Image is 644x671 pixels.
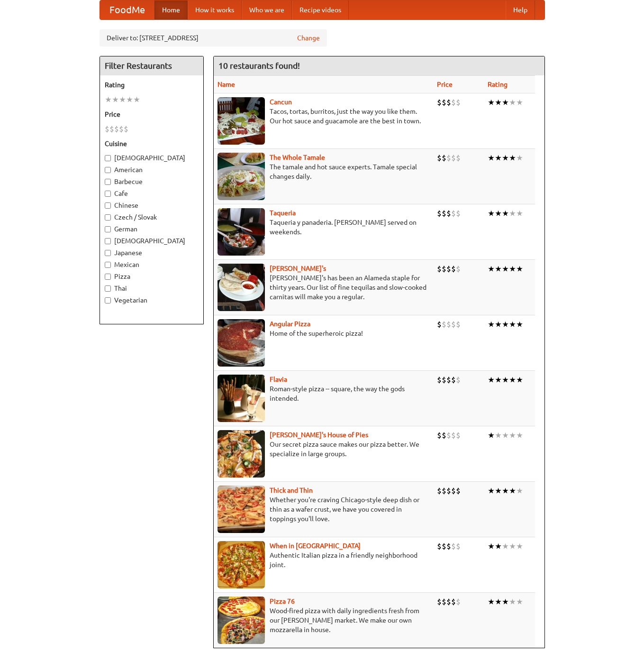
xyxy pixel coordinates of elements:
li: ★ [488,375,495,385]
p: Authentic Italian pizza in a friendly neighborhood joint. [218,551,430,570]
li: $ [442,319,446,330]
li: ★ [509,264,516,274]
input: Czech / Slovak [105,214,111,221]
label: Cafe [105,189,199,198]
li: ★ [516,319,523,330]
li: ★ [488,319,495,330]
b: Angular Pizza [270,320,310,328]
li: ★ [509,153,516,163]
li: ★ [509,430,516,441]
img: wheninrome.jpg [218,541,265,588]
label: Japanese [105,248,199,257]
img: taqueria.jpg [218,208,265,256]
li: ★ [516,97,523,108]
p: Our secret pizza sauce makes our pizza better. We specialize in large groups. [218,440,430,459]
div: Deliver to: [STREET_ADDRESS] [100,29,327,46]
a: Flavia [270,376,287,383]
li: $ [442,541,446,552]
li: $ [446,597,451,607]
li: $ [456,597,461,607]
li: ★ [502,97,509,108]
li: ★ [502,375,509,385]
li: ★ [516,208,523,219]
b: Thick and Thin [270,487,313,494]
li: $ [446,541,451,552]
input: Cafe [105,191,111,197]
li: $ [437,264,442,274]
li: ★ [495,597,502,607]
li: $ [456,208,461,219]
li: ★ [133,94,140,105]
li: $ [456,153,461,163]
h5: Cuisine [105,139,199,148]
a: Price [437,81,453,88]
a: How it works [188,0,242,19]
li: $ [446,264,451,274]
li: $ [446,486,451,496]
li: ★ [516,597,523,607]
h4: Filter Restaurants [100,56,203,75]
li: ★ [502,486,509,496]
li: ★ [509,208,516,219]
a: Cancun [270,98,292,106]
li: $ [456,486,461,496]
a: Name [218,81,235,88]
li: $ [442,264,446,274]
li: ★ [516,541,523,552]
b: [PERSON_NAME]'s [270,265,326,272]
li: $ [442,97,446,108]
label: Pizza [105,272,199,281]
a: [PERSON_NAME]'s House of Pies [270,431,368,439]
p: Tacos, tortas, burritos, just the way you like them. Our hot sauce and guacamole are the best in ... [218,107,430,126]
li: $ [114,124,119,134]
li: $ [446,153,451,163]
li: ★ [495,264,502,274]
li: $ [451,153,456,163]
a: Home [154,0,188,19]
a: Pizza 76 [270,597,295,605]
li: $ [442,597,446,607]
li: ★ [495,153,502,163]
li: ★ [516,153,523,163]
li: $ [451,319,456,330]
li: $ [451,430,456,441]
input: [DEMOGRAPHIC_DATA] [105,155,111,161]
p: [PERSON_NAME]'s has been an Alameda staple for thirty years. Our list of fine tequilas and slow-c... [218,273,430,302]
li: ★ [126,94,133,105]
li: ★ [488,208,495,219]
li: $ [442,153,446,163]
label: [DEMOGRAPHIC_DATA] [105,153,199,163]
li: ★ [502,264,509,274]
li: $ [456,97,461,108]
li: $ [451,486,456,496]
li: ★ [495,541,502,552]
li: ★ [495,486,502,496]
h5: Price [105,110,199,119]
li: $ [437,375,442,385]
p: Wood-fired pizza with daily ingredients fresh from our [PERSON_NAME] market. We make our own mozz... [218,606,430,634]
li: $ [456,319,461,330]
a: The Whole Tamale [270,154,325,161]
li: $ [437,541,442,552]
p: Home of the superheroic pizza! [218,329,430,338]
li: $ [442,486,446,496]
input: Barbecue [105,179,111,185]
input: American [105,167,111,173]
input: Thai [105,285,111,292]
a: FoodMe [100,0,154,19]
li: $ [109,124,114,134]
h5: Rating [105,80,199,90]
li: ★ [516,264,523,274]
li: $ [451,264,456,274]
label: German [105,224,199,234]
li: ★ [516,430,523,441]
ng-pluralize: 10 restaurants found! [218,61,300,70]
input: Vegetarian [105,297,111,303]
input: [DEMOGRAPHIC_DATA] [105,238,111,244]
p: The tamale and hot sauce experts. Tamale special changes daily. [218,162,430,181]
a: Taqueria [270,209,296,217]
a: When in [GEOGRAPHIC_DATA] [270,542,361,550]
